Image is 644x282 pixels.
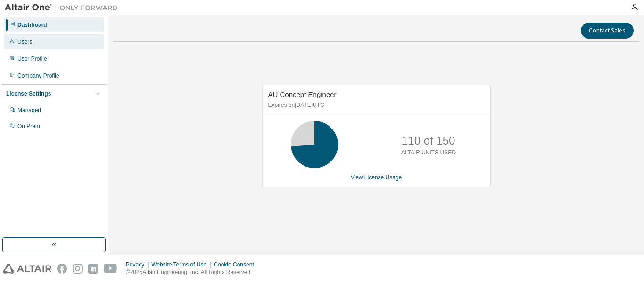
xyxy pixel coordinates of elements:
[17,38,32,46] div: Users
[17,106,41,114] div: Managed
[401,149,456,157] p: ALTAIR UNITS USED
[214,261,259,268] div: Cookie Consent
[17,55,47,63] div: User Profile
[268,101,482,109] p: Expires on [DATE] UTC
[17,21,47,29] div: Dashboard
[402,133,455,149] p: 110 of 150
[6,90,51,97] div: License Settings
[17,72,59,80] div: Company Profile
[73,264,83,274] img: instagram.svg
[88,264,98,274] img: linkedin.svg
[3,264,51,274] img: altair_logo.svg
[351,174,402,181] a: View License Usage
[5,3,123,12] img: Altair One
[126,261,151,268] div: Privacy
[268,90,337,98] span: AU Concept Engineer
[581,23,634,39] button: Contact Sales
[17,122,40,130] div: On Prem
[126,268,260,276] p: © 2025 Altair Engineering, Inc. All Rights Reserved.
[104,264,117,274] img: youtube.svg
[151,261,214,268] div: Website Terms of Use
[57,264,67,274] img: facebook.svg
